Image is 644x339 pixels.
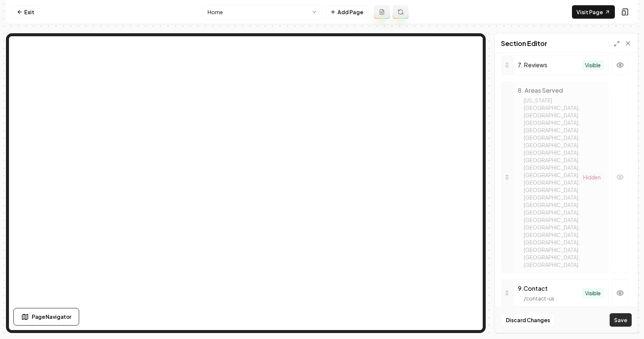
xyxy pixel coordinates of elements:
[524,224,580,238] div: [GEOGRAPHIC_DATA], [GEOGRAPHIC_DATA]
[325,5,368,19] button: Add Page
[582,60,604,70] span: Visible
[524,209,580,224] div: [GEOGRAPHIC_DATA], [GEOGRAPHIC_DATA]
[12,5,39,19] a: Exit
[518,295,582,302] div: / contact-us
[524,164,580,179] div: [GEOGRAPHIC_DATA], [GEOGRAPHIC_DATA]
[524,149,580,164] div: [GEOGRAPHIC_DATA], [GEOGRAPHIC_DATA]
[501,313,555,327] button: Discard Changes
[610,313,632,327] button: Save
[518,61,582,70] div: 7. Reviews
[374,5,390,19] button: Add admin page prompt
[524,96,580,119] div: [US_STATE][GEOGRAPHIC_DATA], [GEOGRAPHIC_DATA]
[13,308,79,326] button: Page Navigator
[524,194,580,209] div: [GEOGRAPHIC_DATA], [GEOGRAPHIC_DATA]
[524,134,580,149] div: [GEOGRAPHIC_DATA], [GEOGRAPHIC_DATA]
[32,313,71,321] span: Page Navigator
[524,179,580,194] div: [GEOGRAPHIC_DATA], [GEOGRAPHIC_DATA]
[524,238,580,253] div: [GEOGRAPHIC_DATA], [GEOGRAPHIC_DATA]
[582,288,604,298] span: Visible
[393,5,408,19] button: Regenerate page
[501,38,547,49] h2: Section Editor
[524,253,580,268] div: [GEOGRAPHIC_DATA], [GEOGRAPHIC_DATA]
[518,284,582,293] div: 9 . Contact
[572,5,615,19] a: Visit Page
[518,86,580,95] div: 8 . Areas Served
[524,119,580,134] div: [GEOGRAPHIC_DATA], [GEOGRAPHIC_DATA]
[580,172,604,182] span: Hidden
